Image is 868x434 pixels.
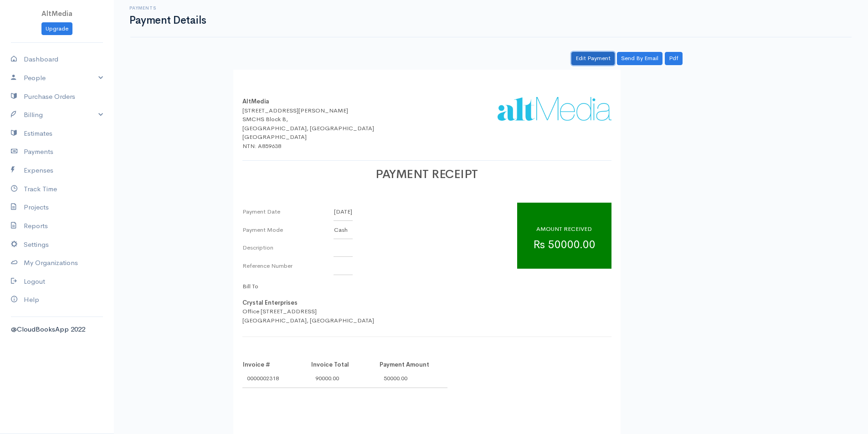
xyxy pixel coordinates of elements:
td: 0000002318 [242,369,311,388]
a: Pdf [665,52,683,65]
a: Edit Payment [571,52,615,65]
div: [STREET_ADDRESS][PERSON_NAME] SMCHS Block B, [GEOGRAPHIC_DATA], [GEOGRAPHIC_DATA] [GEOGRAPHIC_DAT... [242,106,374,151]
span: AMOUNT RECEIVED [536,225,592,233]
b: AltMedia [242,97,269,105]
td: [DATE] [334,203,353,221]
span: AltMedia [41,9,72,18]
h6: Payments [129,5,206,10]
h1: PAYMENT RECEIPT [242,168,611,181]
td: Payment Mode [242,221,334,239]
a: Send By Email [617,52,663,65]
td: 90000.00 [311,369,379,388]
img: logo-41114.png [498,97,611,121]
b: Crystal Enterprises [242,299,298,306]
td: Cash [334,221,353,239]
div: Office [STREET_ADDRESS] [GEOGRAPHIC_DATA], [GEOGRAPHIC_DATA] [242,282,374,325]
th: Payment Amount [379,360,447,370]
td: 50000.00 [379,369,447,388]
div: @CloudBooksApp 2022 [11,324,103,335]
th: Invoice # [242,360,311,370]
div: Rs 50000.00 [517,203,611,269]
td: Description [242,239,334,257]
h1: Payment Details [129,15,206,26]
td: Reference Number [242,257,334,275]
th: Invoice Total [311,360,379,370]
a: Upgrade [41,22,72,36]
td: Payment Date [242,203,334,221]
p: Bill To [242,282,374,291]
